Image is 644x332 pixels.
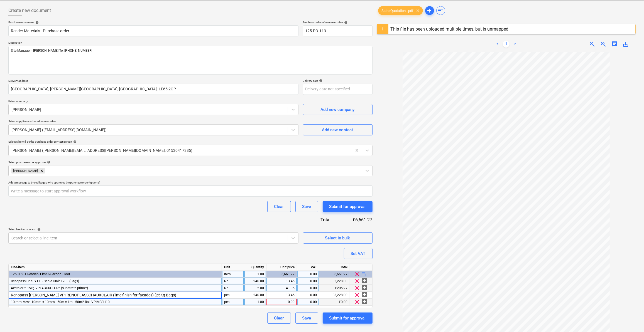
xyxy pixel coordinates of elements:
input: Delivery address [8,84,298,95]
div: Select who will be the purchase order contact person [8,140,373,143]
div: 5.00 [246,285,264,292]
span: help [343,21,348,24]
iframe: Chat Widget [616,305,644,332]
div: 240.00 [246,292,264,299]
button: Add new contact [303,124,373,135]
span: zoom_out [600,41,607,48]
div: Remove Simon Dawson [39,168,45,174]
div: 0.00 [299,285,317,292]
div: £6,661.27 [339,217,372,223]
div: 1.00 [246,299,264,306]
span: add_comment [361,285,368,291]
div: Select purchase order approver [8,160,373,164]
span: clear [354,299,361,305]
span: help [34,21,39,24]
button: Save [295,201,318,212]
a: Previous page [494,41,501,48]
button: Clear [267,201,291,212]
p: Select company [8,99,298,104]
div: 0.00 [299,271,317,278]
span: save_alt [622,41,629,48]
div: Save [302,203,311,210]
div: Select in bulk [325,234,350,242]
div: Add new contact [322,126,353,133]
div: Clear [274,314,284,322]
div: £0.00 [319,299,350,306]
a: Page 1 is your current page [503,41,510,48]
div: Unit [222,264,244,271]
div: Purchase order reference number [303,21,373,24]
div: 1.00 [246,271,264,278]
div: Nr [222,285,244,292]
div: Nr [222,278,244,285]
input: Write a message to start approval workflow [8,185,373,197]
textarea: Site Manager - [PERSON_NAME] Tel:[PHONE_NUMBER] [8,46,373,75]
span: Create new document [8,7,51,14]
div: 6,661.27 [269,271,295,278]
span: sort [437,7,444,14]
span: zoom_in [589,41,596,48]
button: Select in bulk [303,232,373,244]
div: Add new company [321,106,355,113]
div: 240.00 [246,278,264,285]
div: 13.45 [269,292,295,299]
button: Submit for approval [323,313,373,324]
div: VAT [297,264,319,271]
button: Set VAT [344,248,373,259]
div: Submit for approval [329,314,366,322]
span: clear [415,7,422,14]
div: £3,228.00 [319,278,350,285]
div: Save [302,314,311,322]
p: Description [8,41,373,46]
span: chat [611,41,618,48]
span: 10 mm Mesh 10mm x 10mm - 50m x 1m - 50m2 Roll VPIMESH10 [11,300,110,304]
span: help [46,160,50,164]
div: Select line-items to add [8,227,298,231]
div: Clear [274,203,284,210]
input: Document name [8,25,298,36]
div: Add a message to the colleague who approves the purchase order (optional) [8,181,373,184]
span: add [426,7,433,14]
div: Submit for approval [329,203,366,210]
div: £3,228.00 [319,292,350,299]
div: pcs [222,292,244,299]
span: add_comment [361,299,368,305]
button: Add new company [303,104,373,115]
span: Renopass Chaux GF - Sable Clair 1203 (Bags) [11,279,79,283]
div: 0.00 [299,278,317,285]
span: clear [354,271,361,278]
span: add_comment [361,278,368,284]
span: clear [354,292,361,298]
div: Total [319,264,350,271]
button: Save [295,313,318,324]
p: Select supplier or subcontractor contact [8,120,298,124]
span: 12531501 Render - First & Second Floor [11,272,70,276]
input: Delivery date not specified [303,84,373,95]
button: Submit for approval [323,201,373,212]
div: Purchase order name [8,21,298,24]
div: 0.00 [269,299,295,306]
div: Quantity [244,264,266,271]
div: £6,661.27 [319,271,350,278]
span: SalesQuotation...pdf [378,9,417,13]
div: Delivery date [303,79,373,83]
span: clear [354,278,361,284]
input: Reference number [303,25,373,36]
p: Delivery address [8,79,298,84]
a: Next page [512,41,518,48]
div: pcs [222,299,244,306]
span: help [72,140,77,143]
span: Accrolor 2 15kg VPI ACCROLOR2 (substrate primer) [11,286,88,290]
div: 0.00 [299,292,317,299]
div: 13.45 [269,278,295,285]
button: Clear [267,313,291,324]
span: playlist_add [361,271,368,278]
div: [PERSON_NAME] [11,168,39,174]
div: Item [222,271,244,278]
div: Total [300,217,340,223]
div: 41.05 [269,285,295,292]
div: £205.27 [319,285,350,292]
div: This file has been uploaded multiple times, but is unmapped. [391,26,510,32]
span: help [318,79,323,82]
